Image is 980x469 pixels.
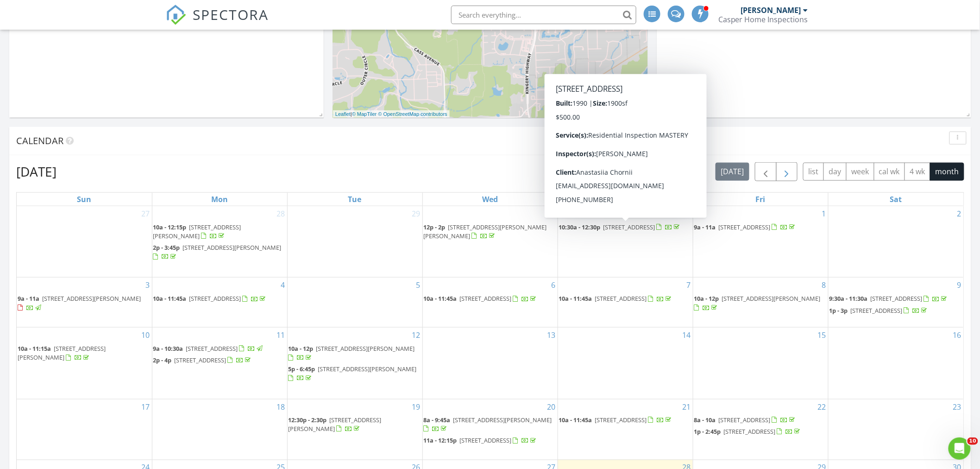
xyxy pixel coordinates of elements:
span: [STREET_ADDRESS] [719,416,771,425]
button: Previous month [755,162,777,181]
span: 1p - 3p [829,306,848,315]
a: Tuesday [346,193,364,206]
a: Go to August 21, 2025 [681,399,693,414]
a: 8a - 10a [STREET_ADDRESS] [694,415,827,426]
a: 12p - 2p [STREET_ADDRESS][PERSON_NAME][PERSON_NAME] [424,223,547,240]
span: 11a - 12:15p [424,437,457,445]
span: 1p - 2:45p [694,428,721,436]
a: Go to August 20, 2025 [546,399,558,414]
span: [STREET_ADDRESS][PERSON_NAME] [153,223,241,240]
a: 10:30a - 12:30p [STREET_ADDRESS] [559,223,682,231]
td: Go to July 28, 2025 [152,206,287,278]
a: Go to July 29, 2025 [410,206,422,221]
td: Go to August 14, 2025 [558,327,693,399]
a: Go to August 11, 2025 [275,328,287,342]
span: 2p - 4p [153,356,172,364]
a: Wednesday [480,193,500,206]
button: week [846,163,874,181]
a: 9a - 11a [STREET_ADDRESS][PERSON_NAME] [18,293,151,313]
button: list [803,163,824,181]
td: Go to August 20, 2025 [422,399,558,460]
a: 10a - 12p [STREET_ADDRESS][PERSON_NAME] [289,343,421,363]
input: Search everything... [451,6,636,24]
span: [STREET_ADDRESS][PERSON_NAME] [289,416,382,433]
a: 1p - 3p [STREET_ADDRESS] [829,306,929,315]
a: 10a - 11:45a [STREET_ADDRESS] [153,294,268,303]
span: 8a - 10a [694,416,716,425]
span: 10a - 12p [694,294,719,303]
td: Go to August 10, 2025 [17,327,152,399]
a: 10a - 11:45a [STREET_ADDRESS] [559,416,673,425]
span: [STREET_ADDRESS][PERSON_NAME] [42,294,141,303]
button: cal wk [874,163,905,181]
td: Go to August 12, 2025 [287,327,422,399]
td: Go to August 18, 2025 [152,399,287,460]
a: Go to August 6, 2025 [550,278,558,292]
td: Go to August 15, 2025 [693,327,828,399]
td: Go to August 9, 2025 [828,278,963,327]
button: month [930,163,964,181]
a: 5p - 6:45p [STREET_ADDRESS][PERSON_NAME] [289,364,421,384]
a: 9a - 10:30a [STREET_ADDRESS] [153,343,286,355]
a: 10a - 11:45a [STREET_ADDRESS] [559,294,673,303]
a: Go to August 3, 2025 [144,278,152,292]
a: 10a - 11:45a [STREET_ADDRESS] [559,415,692,426]
span: [STREET_ADDRESS] [186,344,238,353]
span: [STREET_ADDRESS] [175,356,226,364]
td: Go to August 17, 2025 [17,399,152,460]
button: [DATE] [716,163,749,181]
a: © MapTiler [352,111,377,117]
td: Go to August 4, 2025 [152,278,287,327]
span: 2p - 3:45p [153,243,180,252]
a: 11a - 12:15p [STREET_ADDRESS] [424,437,538,445]
a: Go to August 22, 2025 [816,399,828,414]
a: © OpenStreetMap contributors [378,111,447,117]
span: [STREET_ADDRESS] [460,294,512,303]
a: 2p - 3:45p [STREET_ADDRESS][PERSON_NAME] [153,242,286,262]
a: Go to August 2, 2025 [955,206,963,221]
a: Go to August 1, 2025 [820,206,828,221]
a: Go to August 16, 2025 [951,328,963,342]
a: 10a - 11:15a [STREET_ADDRESS][PERSON_NAME] [18,343,151,363]
td: Go to August 19, 2025 [287,399,422,460]
span: 12p - 2p [424,223,446,231]
a: Go to August 12, 2025 [410,328,422,342]
span: 10a - 12p [289,344,314,353]
td: Go to July 30, 2025 [422,206,558,278]
span: 10:30a - 12:30p [559,223,601,231]
a: 11a - 12:15p [STREET_ADDRESS] [424,436,557,447]
a: Friday [754,193,767,206]
span: 10a - 11:15a [18,344,51,353]
span: 9a - 11a [694,223,716,231]
span: [STREET_ADDRESS][PERSON_NAME] [18,344,106,361]
a: Go to August 9, 2025 [955,278,963,292]
td: Go to August 23, 2025 [828,399,963,460]
a: 9a - 10:30a [STREET_ADDRESS] [153,344,264,353]
span: 5p - 6:45p [289,365,315,373]
td: Go to August 11, 2025 [152,327,287,399]
a: Go to August 15, 2025 [816,328,828,342]
span: 10a - 11:45a [559,416,592,425]
a: Go to August 5, 2025 [415,278,422,292]
span: [STREET_ADDRESS] [851,306,903,315]
a: 9a - 11a [STREET_ADDRESS] [694,222,827,233]
a: Go to August 17, 2025 [140,399,152,414]
a: 2p - 3:45p [STREET_ADDRESS][PERSON_NAME] [153,243,282,260]
button: 4 wk [905,163,930,181]
a: Saturday [888,193,904,206]
a: 10a - 11:45a [STREET_ADDRESS] [559,293,692,304]
a: Go to August 10, 2025 [140,328,152,342]
span: [STREET_ADDRESS][PERSON_NAME][PERSON_NAME] [424,223,547,240]
a: 12p - 2p [STREET_ADDRESS][PERSON_NAME][PERSON_NAME] [424,222,557,242]
a: 8a - 9:45a [STREET_ADDRESS][PERSON_NAME] [424,416,552,433]
span: 10a - 11:45a [153,294,187,303]
span: [STREET_ADDRESS][PERSON_NAME] [183,243,282,252]
span: [STREET_ADDRESS] [603,223,655,231]
a: Go to August 8, 2025 [820,278,828,292]
a: 10a - 11:45a [STREET_ADDRESS] [424,294,538,303]
a: 8a - 10a [STREET_ADDRESS] [694,416,797,425]
a: 9a - 11a [STREET_ADDRESS][PERSON_NAME] [18,294,141,311]
a: 9:30a - 11:30a [STREET_ADDRESS] [829,293,963,304]
a: 10a - 12p [STREET_ADDRESS][PERSON_NAME] [694,294,821,311]
span: [STREET_ADDRESS][PERSON_NAME] [453,416,552,425]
